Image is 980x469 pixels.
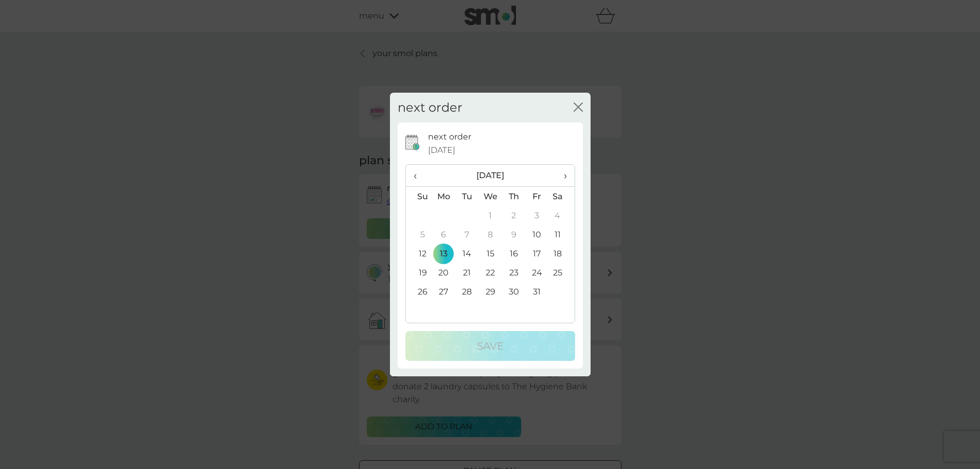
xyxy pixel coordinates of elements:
[478,187,502,206] th: We
[398,100,462,115] h2: next order
[525,225,548,244] td: 10
[406,244,432,263] td: 12
[502,263,525,282] td: 23
[548,244,574,263] td: 18
[432,165,549,187] th: [DATE]
[455,282,478,301] td: 28
[548,206,574,225] td: 4
[406,282,432,301] td: 26
[478,282,502,301] td: 29
[478,206,502,225] td: 1
[548,263,574,282] td: 25
[478,225,502,244] td: 8
[455,187,478,206] th: Tu
[432,263,456,282] td: 20
[432,244,456,263] td: 13
[525,187,548,206] th: Fr
[478,244,502,263] td: 15
[502,206,525,225] td: 2
[548,225,574,244] td: 11
[548,187,574,206] th: Sa
[432,187,456,206] th: Mo
[432,282,456,301] td: 27
[574,102,583,113] button: close
[525,263,548,282] td: 24
[406,187,432,206] th: Su
[428,130,471,144] p: next order
[525,282,548,301] td: 31
[502,244,525,263] td: 16
[414,165,424,186] span: ‹
[406,263,432,282] td: 19
[502,282,525,301] td: 30
[405,331,575,361] button: Save
[455,244,478,263] td: 14
[525,206,548,225] td: 3
[455,263,478,282] td: 21
[406,225,432,244] td: 5
[556,165,566,186] span: ›
[478,263,502,282] td: 22
[432,225,456,244] td: 6
[455,225,478,244] td: 7
[477,338,504,354] p: Save
[428,144,455,157] span: [DATE]
[525,244,548,263] td: 17
[502,187,525,206] th: Th
[502,225,525,244] td: 9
